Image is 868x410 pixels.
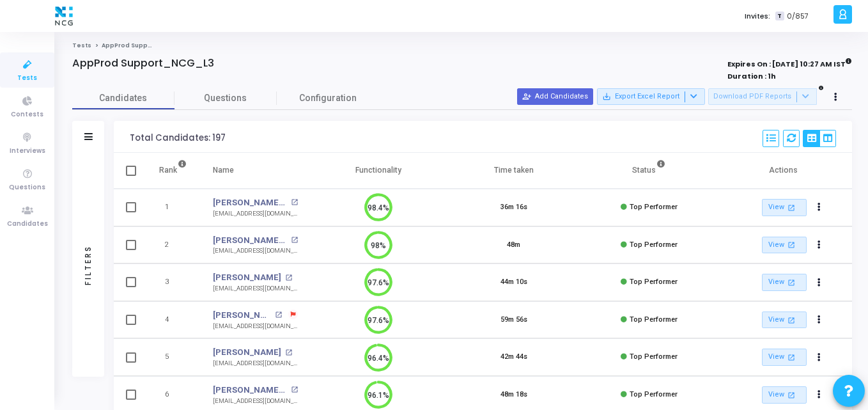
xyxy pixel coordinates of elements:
span: AppProd Support_NCG_L3 [102,42,186,49]
mat-icon: open_in_new [285,349,292,356]
span: Contests [11,109,43,120]
th: Status [582,153,717,189]
span: Top Performer [630,315,678,324]
td: 1 [146,189,200,226]
mat-icon: open_in_new [275,311,282,319]
a: View [762,311,807,329]
th: Functionality [311,153,446,189]
span: Questions [174,91,277,105]
mat-icon: open_in_new [786,277,797,288]
h4: AppProd Support_NCG_L3 [72,57,214,70]
mat-icon: open_in_new [786,352,797,363]
div: Name [213,163,234,177]
span: Questions [9,182,45,193]
button: Download PDF Reports [708,88,817,105]
div: 42m 44s [500,352,527,363]
td: 2 [146,226,200,264]
span: Interviews [10,146,45,157]
div: 59m 56s [500,315,527,326]
span: Top Performer [630,278,678,286]
a: View [762,386,807,404]
a: [PERSON_NAME] [213,346,281,359]
div: [EMAIL_ADDRESS][DOMAIN_NAME] [213,322,298,331]
span: Tests [17,73,37,84]
span: Top Performer [630,240,678,249]
div: [EMAIL_ADDRESS][DOMAIN_NAME] [213,359,298,368]
span: 0/857 [787,11,809,22]
div: Time taken [494,163,534,177]
a: View [762,349,807,366]
mat-icon: save_alt [602,92,611,101]
a: View [762,237,807,254]
div: Total Candidates: 197 [130,133,226,143]
div: View Options [803,130,836,147]
span: Configuration [299,91,357,105]
div: 48m 18s [500,390,527,400]
div: Filters [82,194,94,335]
button: Add Candidates [517,88,593,105]
img: logo [52,3,76,29]
th: Actions [717,153,852,189]
span: Candidates [7,219,48,230]
div: [EMAIL_ADDRESS][DOMAIN_NAME] [213,246,298,256]
div: [EMAIL_ADDRESS][DOMAIN_NAME] [213,397,298,406]
a: [PERSON_NAME] Sham Sirsulla [213,309,272,322]
td: 3 [146,264,200,301]
a: Tests [72,42,91,49]
mat-icon: open_in_new [291,237,298,244]
a: View [762,274,807,291]
mat-icon: open_in_new [291,386,298,393]
td: 4 [146,301,200,339]
button: Actions [810,236,828,254]
div: [EMAIL_ADDRESS][DOMAIN_NAME] [213,209,298,219]
mat-icon: open_in_new [786,202,797,213]
span: T [775,12,784,21]
a: [PERSON_NAME] [213,271,281,284]
label: Invites: [745,11,770,22]
button: Actions [810,386,828,404]
th: Rank [146,153,200,189]
span: Candidates [72,91,174,105]
div: [EMAIL_ADDRESS][DOMAIN_NAME] [213,284,298,294]
strong: Duration : 1h [727,71,776,81]
button: Actions [810,349,828,367]
nav: breadcrumb [72,42,852,50]
button: Actions [810,199,828,217]
mat-icon: open_in_new [786,239,797,250]
a: [PERSON_NAME] B [213,196,288,209]
button: Actions [810,274,828,292]
div: 48m [507,240,520,251]
mat-icon: open_in_new [291,199,298,206]
mat-icon: open_in_new [786,315,797,326]
span: Top Performer [630,352,678,361]
span: Top Performer [630,390,678,398]
div: 36m 16s [500,202,527,213]
mat-icon: open_in_new [285,274,292,281]
span: Top Performer [630,203,678,211]
a: View [762,199,807,216]
td: 5 [146,338,200,376]
mat-icon: open_in_new [786,390,797,400]
button: Actions [810,311,828,329]
a: [PERSON_NAME] [PERSON_NAME] [213,234,288,247]
div: 44m 10s [500,277,527,288]
strong: Expires On : [DATE] 10:27 AM IST [727,56,852,70]
button: Export Excel Report [597,88,705,105]
mat-icon: person_add_alt [522,92,531,101]
a: [PERSON_NAME] [PERSON_NAME] [213,384,288,397]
